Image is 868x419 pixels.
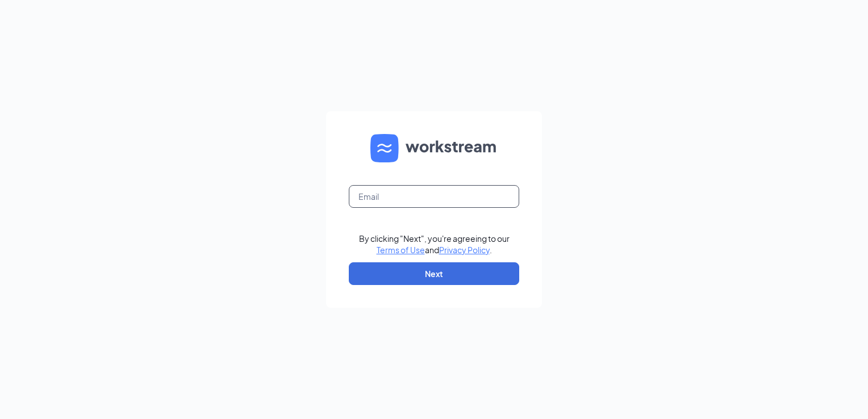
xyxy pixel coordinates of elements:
a: Terms of Use [377,245,425,255]
button: Next [349,262,519,285]
div: By clicking "Next", you're agreeing to our and . [359,233,510,255]
a: Privacy Policy [439,245,490,255]
img: WS logo and Workstream text [370,134,498,162]
input: Email [349,185,519,208]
